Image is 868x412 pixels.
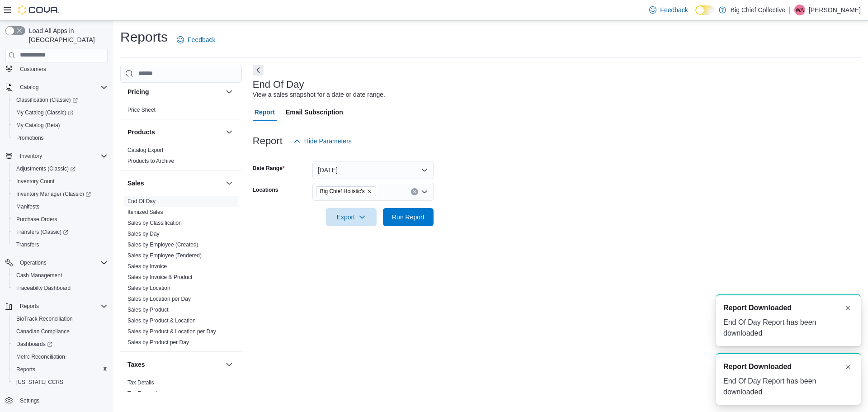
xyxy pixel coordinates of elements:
[9,162,111,175] a: Adjustments (Classic)
[127,252,202,259] a: Sales by Employee (Tendered)
[127,274,192,280] a: Sales by Invoice & Product
[9,188,111,200] a: Inventory Manager (Classic)
[13,283,108,294] span: Traceabilty Dashboard
[286,103,343,121] span: Email Subscription
[16,96,78,104] span: Classification (Classic)
[13,227,72,237] a: Transfers (Classic)
[127,87,222,96] button: Pricing
[13,95,108,105] span: Classification (Classic)
[224,127,235,137] button: Products
[253,186,278,194] label: Locations
[304,137,352,146] span: Hide Parameters
[127,274,192,281] span: Sales by Invoice & Product
[253,165,285,172] label: Date Range
[13,326,108,337] span: Canadian Compliance
[16,109,73,116] span: My Catalog (Classic)
[16,203,39,210] span: Manifests
[16,82,108,93] span: Catalog
[411,188,418,195] button: Clear input
[127,360,145,369] h3: Taxes
[16,301,108,312] span: Reports
[9,325,111,338] button: Canadian Compliance
[224,359,235,370] button: Taxes
[2,394,111,407] button: Settings
[16,315,73,322] span: BioTrack Reconciliation
[843,361,854,372] button: Dismiss toast
[127,209,163,215] a: Itemized Sales
[16,353,65,360] span: Metrc Reconciliation
[127,306,169,313] span: Sales by Product
[20,303,39,310] span: Reports
[127,317,196,324] span: Sales by Product & Location
[127,147,163,154] span: Catalog Export
[127,147,163,153] a: Catalog Export
[392,213,425,222] span: Run Report
[13,176,108,187] span: Inventory Count
[9,119,111,132] button: My Catalog (Beta)
[127,208,163,216] span: Itemized Sales
[13,163,108,174] span: Adjustments (Classic)
[9,282,111,294] button: Traceabilty Dashboard
[13,163,79,174] a: Adjustments (Classic)
[127,219,182,227] span: Sales by Classification
[16,122,60,129] span: My Catalog (Beta)
[13,313,76,324] a: BioTrack Reconciliation
[13,120,64,131] a: My Catalog (Beta)
[13,201,108,212] span: Manifests
[253,65,264,76] button: Next
[646,1,691,19] a: Feedback
[127,242,198,248] a: Sales by Employee (Created)
[127,107,156,113] a: Price Sheet
[13,313,108,324] span: BioTrack Reconciliation
[9,376,111,388] button: [US_STATE] CCRS
[13,227,108,237] span: Transfers (Classic)
[127,307,169,313] a: Sales by Product
[731,5,785,15] p: Big Chief Collective
[16,151,108,161] span: Inventory
[13,270,108,281] span: Cash Management
[173,31,219,49] a: Feedback
[127,328,216,335] span: Sales by Product & Location per Day
[127,252,202,259] span: Sales by Employee (Tendered)
[16,63,108,75] span: Customers
[13,133,108,143] span: Promotions
[13,201,43,212] a: Manifests
[253,90,385,99] div: View a sales snapshot for a date or date range.
[789,5,791,15] p: |
[2,81,111,94] button: Catalog
[9,94,111,106] a: Classification (Classic)
[127,295,191,303] span: Sales by Location per Day
[13,351,69,362] a: Metrc Reconciliation
[13,339,108,350] span: Dashboards
[9,338,111,350] a: Dashboards
[127,317,196,324] a: Sales by Product & Location
[127,198,156,205] span: End Of Day
[16,216,57,223] span: Purchase Orders
[127,285,170,291] a: Sales by Location
[127,179,222,188] button: Sales
[127,157,174,165] span: Products to Archive
[13,176,58,187] a: Inventory Count
[13,364,39,375] a: Reports
[127,87,149,96] h3: Pricing
[9,175,111,188] button: Inventory Count
[25,26,108,44] span: Load All Apps in [GEOGRAPHIC_DATA]
[120,196,242,351] div: Sales
[2,150,111,162] button: Inventory
[723,317,854,339] div: End Of Day Report has been downloaded
[16,165,75,172] span: Adjustments (Classic)
[20,152,42,160] span: Inventory
[13,326,73,337] a: Canadian Compliance
[9,132,111,144] button: Promotions
[843,303,854,313] button: Dismiss toast
[13,377,108,388] span: Washington CCRS
[127,263,167,270] a: Sales by Invoice
[9,269,111,282] button: Cash Management
[13,189,94,199] a: Inventory Manager (Classic)
[13,239,108,250] span: Transfers
[20,84,38,91] span: Catalog
[723,361,792,372] span: Report Downloaded
[16,64,50,75] a: Customers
